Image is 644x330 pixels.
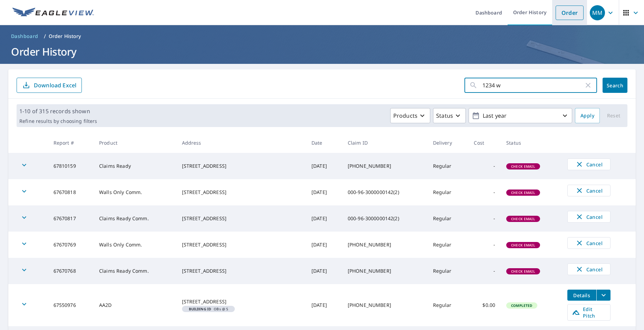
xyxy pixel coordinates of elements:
[306,232,342,258] td: [DATE]
[393,111,417,120] p: Products
[12,8,94,18] img: EV Logo
[507,216,539,221] span: Check Email
[8,45,636,59] h1: Order History
[469,108,572,123] button: Last year
[19,107,97,115] p: 1-10 of 315 records shown
[433,108,466,123] button: Status
[507,164,539,169] span: Check Email
[390,108,430,123] button: Products
[185,307,232,311] span: OBs @ S
[468,258,501,284] td: -
[567,263,611,275] button: Cancel
[182,163,300,169] div: [STREET_ADDRESS]
[501,133,562,153] th: Status
[427,133,469,153] th: Delivery
[182,215,300,222] div: [STREET_ADDRESS]
[427,258,469,284] td: Regular
[94,179,176,205] td: Walls Only Comm.
[19,118,97,124] p: Refine results by choosing filters
[306,205,342,232] td: [DATE]
[44,32,46,40] li: /
[94,205,176,232] td: Claims Ready Comm.
[8,31,41,42] a: Dashboard
[567,290,596,301] button: detailsBtn-67550976
[306,153,342,179] td: [DATE]
[580,111,594,120] span: Apply
[507,303,536,308] span: Completed
[575,213,603,221] span: Cancel
[482,76,584,95] input: Address, Report #, Claim ID, etc.
[94,133,176,153] th: Product
[572,306,606,319] span: Edit Pitch
[468,133,501,153] th: Cost
[306,133,342,153] th: Date
[48,232,94,258] td: 67670769
[427,232,469,258] td: Regular
[468,179,501,205] td: -
[94,284,176,326] td: AA2D
[575,239,603,247] span: Cancel
[48,205,94,232] td: 67670817
[590,5,605,20] div: MM
[427,153,469,179] td: Regular
[94,232,176,258] td: Walls Only Comm.
[567,185,611,196] button: Cancel
[567,304,611,321] a: Edit Pitch
[468,205,501,232] td: -
[182,298,300,305] div: [STREET_ADDRESS]
[596,290,611,301] button: filesDropdownBtn-67550976
[176,133,306,153] th: Address
[342,284,427,326] td: [PHONE_NUMBER]
[182,189,300,196] div: [STREET_ADDRESS]
[507,269,539,274] span: Check Email
[575,108,600,123] button: Apply
[49,33,81,40] p: Order History
[468,153,501,179] td: -
[468,232,501,258] td: -
[17,78,82,93] button: Download Excel
[342,153,427,179] td: [PHONE_NUMBER]
[48,258,94,284] td: 67670768
[94,258,176,284] td: Claims Ready Comm.
[575,265,603,273] span: Cancel
[342,232,427,258] td: [PHONE_NUMBER]
[567,211,611,223] button: Cancel
[306,258,342,284] td: [DATE]
[427,205,469,232] td: Regular
[567,158,611,170] button: Cancel
[48,179,94,205] td: 67670818
[189,307,211,311] em: Building ID
[34,81,76,89] p: Download Excel
[48,284,94,326] td: 67550976
[507,243,539,247] span: Check Email
[306,284,342,326] td: [DATE]
[342,205,427,232] td: 000-96-3000000142(2)
[567,237,611,249] button: Cancel
[342,133,427,153] th: Claim ID
[507,190,539,195] span: Check Email
[575,160,603,168] span: Cancel
[306,179,342,205] td: [DATE]
[427,284,469,326] td: Regular
[342,179,427,205] td: 000-96-3000000142(2)
[8,31,636,42] nav: breadcrumb
[427,179,469,205] td: Regular
[11,33,38,40] span: Dashboard
[603,78,627,93] button: Search
[556,6,584,20] a: Order
[436,111,453,120] p: Status
[48,153,94,179] td: 67810159
[94,153,176,179] td: Claims Ready
[342,258,427,284] td: [PHONE_NUMBER]
[571,292,592,299] span: Details
[182,241,300,248] div: [STREET_ADDRESS]
[48,133,94,153] th: Report #
[575,186,603,195] span: Cancel
[608,82,622,89] span: Search
[468,284,501,326] td: $0.00
[182,268,300,274] div: [STREET_ADDRESS]
[480,110,561,122] p: Last year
